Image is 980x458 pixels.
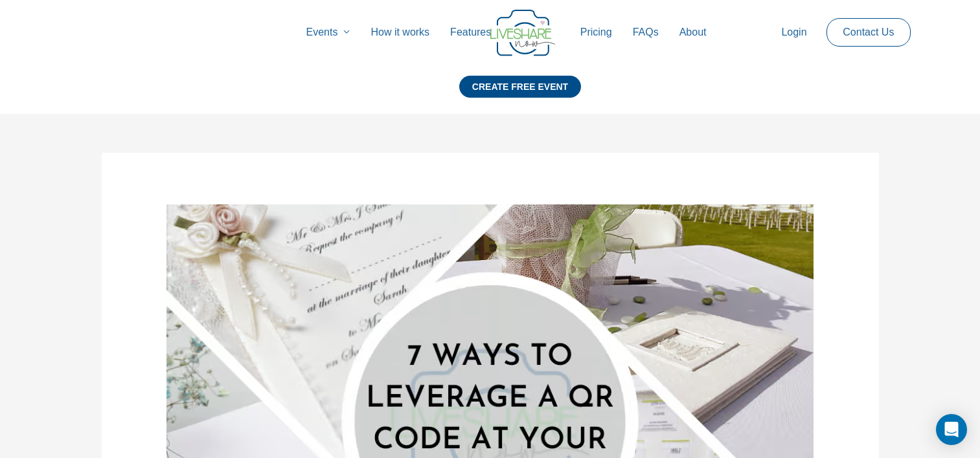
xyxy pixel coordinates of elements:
a: Pricing [570,12,622,53]
a: About [669,12,717,53]
a: Events [296,12,361,53]
img: Group 14 | Live Photo Slideshow for Events | Create Free Events Album for Any Occasion [490,10,555,56]
div: CREATE FREE EVENT [459,76,581,98]
a: CREATE FREE EVENT [459,76,581,114]
a: FAQs [622,12,669,53]
div: Open Intercom Messenger [936,414,967,445]
a: How it works [360,12,440,53]
nav: Site Navigation [23,12,957,53]
a: Features [440,12,501,53]
a: Contact Us [832,19,904,46]
a: Login [771,12,817,53]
